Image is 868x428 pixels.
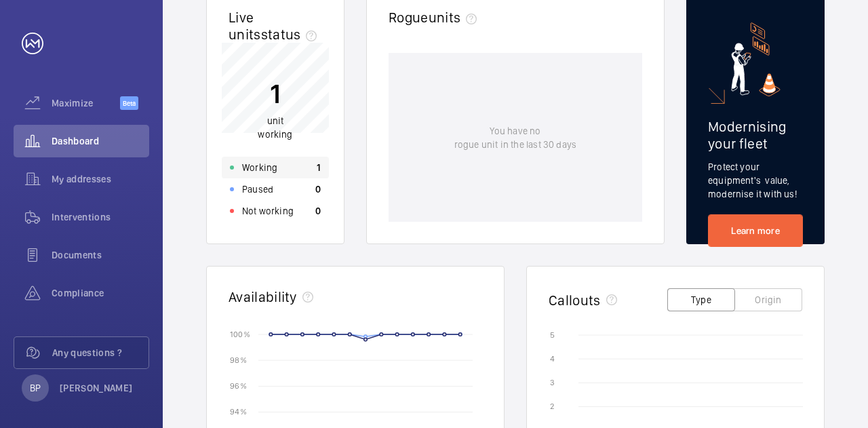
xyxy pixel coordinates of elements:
p: unit [258,114,292,141]
p: You have no rogue unit in the last 30 days [454,124,576,151]
button: Origin [734,288,802,311]
h2: Availability [229,288,297,305]
text: 5 [550,330,555,340]
span: Beta [120,96,138,110]
text: 96 % [230,381,247,391]
h2: Callouts [549,292,601,309]
text: 3 [550,378,555,387]
text: 98 % [230,355,247,365]
span: working [258,129,292,140]
p: Paused [242,182,273,196]
span: Documents [52,248,149,262]
p: 0 [315,204,321,218]
span: My addresses [52,172,149,186]
text: 4 [550,354,555,364]
p: Not working [242,204,294,218]
h2: Live units [229,9,322,43]
button: Type [667,288,735,311]
span: Any questions ? [52,346,149,359]
span: Dashboard [52,134,149,148]
a: Learn more [708,214,803,247]
span: Interventions [52,210,149,224]
text: 100 % [230,329,250,338]
span: status [261,26,323,43]
span: Compliance [52,286,149,300]
h2: Modernising your fleet [708,118,803,152]
p: 1 [317,161,321,174]
p: 0 [315,182,321,196]
span: units [429,9,483,26]
p: Protect your equipment's value, modernise it with us! [708,160,803,201]
p: Working [242,161,277,174]
img: marketing-card.svg [731,22,781,96]
p: [PERSON_NAME] [60,381,133,395]
span: Maximize [52,96,120,110]
text: 2 [550,402,554,411]
p: 1 [258,77,292,111]
p: BP [30,381,41,395]
text: 94 % [230,407,247,416]
h2: Rogue [389,9,482,26]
